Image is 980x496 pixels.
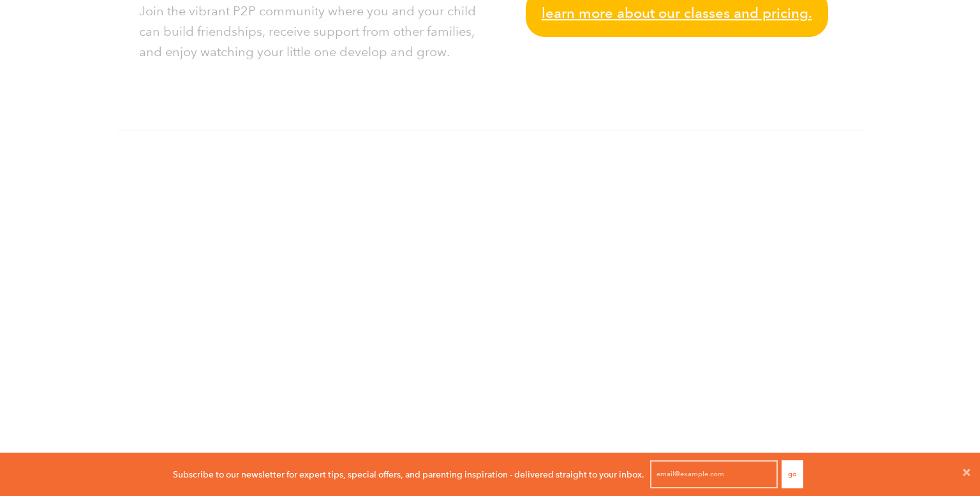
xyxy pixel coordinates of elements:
[139,3,476,59] span: Join the vibrant P2P community where you and your child can build friendships, receive support fr...
[542,2,812,24] span: Learn more about our classes and pricing.
[782,460,803,488] button: Go
[650,460,778,488] input: email@example.com
[173,467,644,481] p: Subscribe to our newsletter for expert tips, special offers, and parenting inspiration - delivere...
